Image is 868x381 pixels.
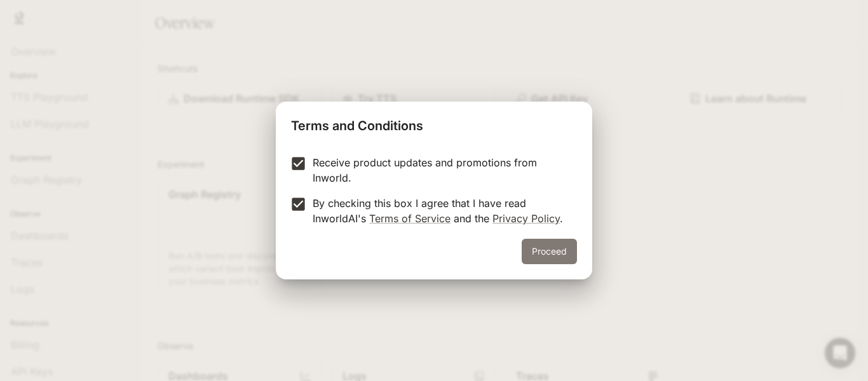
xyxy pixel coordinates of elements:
button: Proceed [522,239,577,264]
a: Privacy Policy [492,212,560,225]
a: Terms of Service [369,212,451,225]
p: By checking this box I agree that I have read InworldAI's and the . [313,196,567,226]
h2: Terms and Conditions [276,102,592,145]
p: Receive product updates and promotions from Inworld. [313,155,567,185]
